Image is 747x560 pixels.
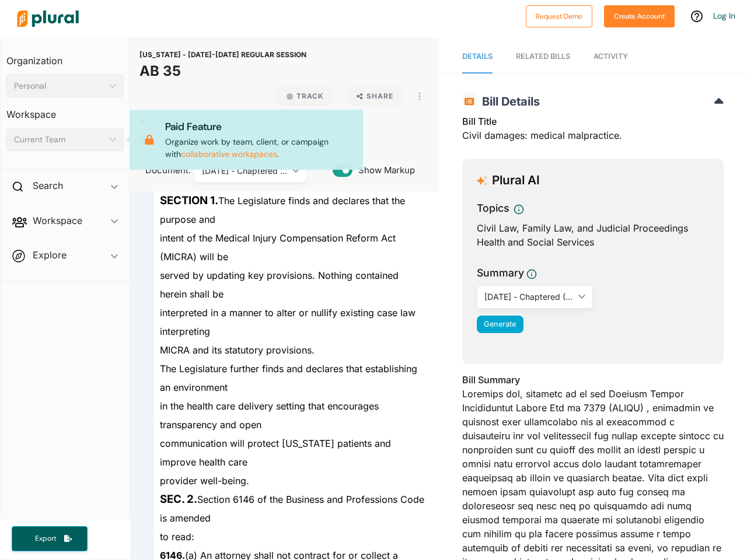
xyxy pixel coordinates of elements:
[604,5,675,27] button: Create Account
[139,50,306,59] span: [US_STATE] - [DATE]-[DATE] REGULAR SESSION
[340,86,410,106] button: Share
[516,51,570,62] div: RELATED BILLS
[160,400,379,430] span: in the health care delivery setting that encourages transparency and open
[160,232,396,262] span: intent of the Medical Injury Compensation Reform Act (MICRA) will be
[526,9,592,22] a: Request Demo
[160,494,424,524] span: Section 6146 of the Business and Professions Code is amended
[477,221,709,235] div: Civil Law, Family Law, and Judicial Proceedings
[492,173,540,188] h3: Plural AI
[526,5,592,27] button: Request Demo
[160,195,405,225] span: The Legislature finds and declares that the purpose and
[12,526,88,551] button: Export
[139,164,180,177] span: Document:
[160,363,417,393] span: The Legislature further finds and declares that establishing an environment
[462,52,493,61] span: Details
[160,437,391,468] span: communication will protect [US_STATE] patients and improve health care
[477,235,709,249] div: Health and Social Services
[594,40,628,73] a: Activity
[477,316,523,333] button: Generate
[181,149,277,159] a: collaborative workspaces
[6,44,124,69] h3: Organization
[160,344,315,356] span: MICRA and its statutory provisions.
[345,86,405,106] button: Share
[476,94,540,108] span: Bill Details
[604,9,675,22] a: Create Account
[160,492,197,506] strong: SEC. 2.
[352,164,415,177] span: Show Markup
[160,269,399,300] span: served by updating key provisions. Nothing contained herein shall be
[484,320,516,328] span: Generate
[160,307,416,337] span: interpreted in a manner to alter or nullify existing case law interpreting
[484,290,574,303] div: [DATE] - Chaptered ([DATE])
[165,119,354,134] p: Paid Feature
[462,114,724,128] h3: Bill Title
[477,265,524,281] h3: Summary
[516,40,570,73] a: RELATED BILLS
[462,40,493,73] a: Details
[139,61,306,82] h1: AB 35
[594,52,628,61] span: Activity
[462,114,724,149] div: Civil damages: medical malpractice.
[713,10,735,21] a: Log In
[165,119,354,160] p: Organize work by team, client, or campaign with .
[27,534,64,544] span: Export
[462,373,724,387] h3: Bill Summary
[160,194,218,207] strong: SECTION 1.
[14,134,104,146] div: Current Team
[477,201,509,216] h3: Topics
[14,80,104,92] div: Personal
[160,475,249,487] span: provider well-being.
[202,164,288,177] div: [DATE] - Chaptered ([DATE])
[33,179,63,192] h2: Search
[275,86,336,106] button: Track
[160,531,194,542] span: to read:
[6,97,124,123] h3: Workspace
